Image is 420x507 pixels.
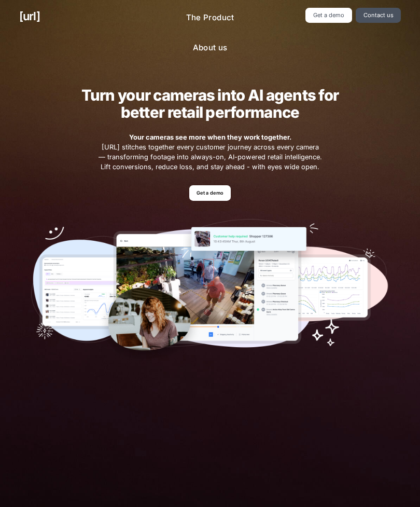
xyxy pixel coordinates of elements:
[19,8,40,25] a: [URL]
[178,8,243,28] a: The Product
[66,87,354,121] h2: Turn your cameras into AI agents for better retail performance
[305,8,352,23] a: Get a demo
[31,219,388,364] img: Our tools
[189,185,231,200] a: Get a demo
[97,132,323,172] span: [URL] stitches together every customer journey across every camera — transforming footage into al...
[356,8,401,23] a: Contact us
[129,133,291,141] strong: Your cameras see more when they work together.
[185,38,236,58] a: About us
